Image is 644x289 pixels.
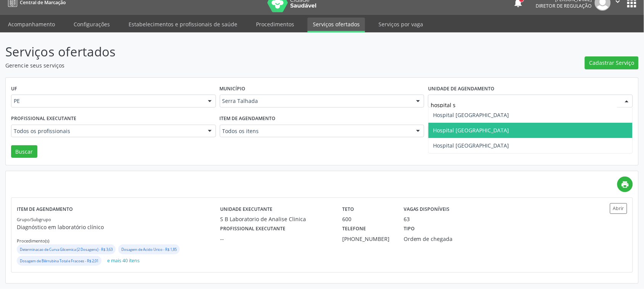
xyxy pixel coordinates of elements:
[343,215,393,223] div: 600
[343,223,366,235] label: Telefone
[104,256,143,266] button: e mais 40 itens
[11,83,17,95] label: UF
[617,177,633,192] a: print
[343,235,393,243] div: [PHONE_NUMBER]
[610,203,627,214] button: Abrir
[123,18,243,31] a: Estabelecimentos e profissionais de saúde
[14,97,200,105] span: PE
[433,127,509,134] span: Hospital [GEOGRAPHIC_DATA]
[17,223,220,231] p: Diagnóstico em laboratório clínico
[536,3,592,9] span: Diretor de regulação
[589,59,634,67] span: Cadastrar Serviço
[11,145,37,158] button: Buscar
[3,18,60,31] a: Acompanhamento
[121,247,177,252] small: Dosagem de Acido Urico - R$ 1,85
[5,61,449,69] p: Gerencie seus serviços
[68,18,115,31] a: Configurações
[308,18,365,32] a: Serviços ofertados
[220,223,285,235] label: Profissional executante
[220,83,246,95] label: Município
[222,127,409,135] span: Todos os itens
[404,235,485,243] div: Ordem de chegada
[585,56,639,69] button: Cadastrar Serviço
[220,113,276,125] label: Item de agendamento
[428,83,494,95] label: Unidade de agendamento
[11,113,76,125] label: Profissional executante
[20,258,98,263] small: Dosagem de Bilirrubina Total e Fracoes - R$ 2,01
[343,203,354,215] label: Teto
[433,111,509,119] span: Hospital [GEOGRAPHIC_DATA]
[404,215,410,223] div: 63
[404,203,450,215] label: Vagas disponíveis
[17,238,49,244] small: Procedimento(s)
[17,217,51,222] small: Grupo/Subgrupo
[621,180,630,189] i: print
[17,203,73,215] label: Item de agendamento
[5,42,449,61] p: Serviços ofertados
[251,18,299,31] a: Procedimentos
[14,127,200,135] span: Todos os profissionais
[220,215,332,223] div: S B Laboratorio de Analise Clinica
[431,97,617,112] input: Selecione um estabelecimento
[433,142,509,149] span: Hospital [GEOGRAPHIC_DATA]
[220,203,272,215] label: Unidade executante
[220,235,332,243] div: --
[20,247,113,252] small: Determinacao de Curva Glicemica (2 Dosagens) - R$ 3,63
[404,223,415,235] label: Tipo
[373,18,428,31] a: Serviços por vaga
[222,97,409,105] span: Serra Talhada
